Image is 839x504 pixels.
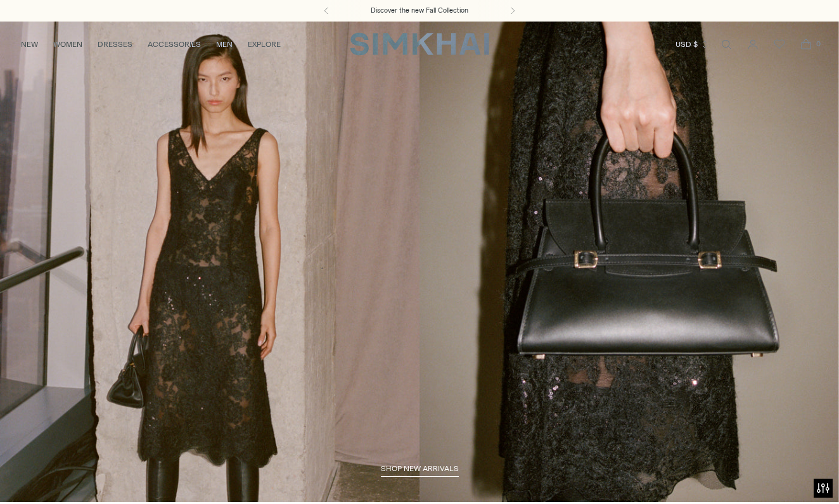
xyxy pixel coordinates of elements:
[381,464,459,473] span: shop new arrivals
[793,32,819,57] a: Open cart modal
[740,32,765,57] a: Go to the account page
[767,32,792,57] a: Wishlist
[812,38,824,49] span: 0
[21,30,38,58] a: NEW
[148,30,201,58] a: ACCESSORIES
[350,32,489,56] a: SIMKHAI
[98,30,132,58] a: DRESSES
[714,32,739,57] a: Open search modal
[676,30,709,58] button: USD $
[216,30,233,58] a: MEN
[381,464,459,477] a: shop new arrivals
[371,6,468,16] a: Discover the new Fall Collection
[248,30,281,58] a: EXPLORE
[53,30,82,58] a: WOMEN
